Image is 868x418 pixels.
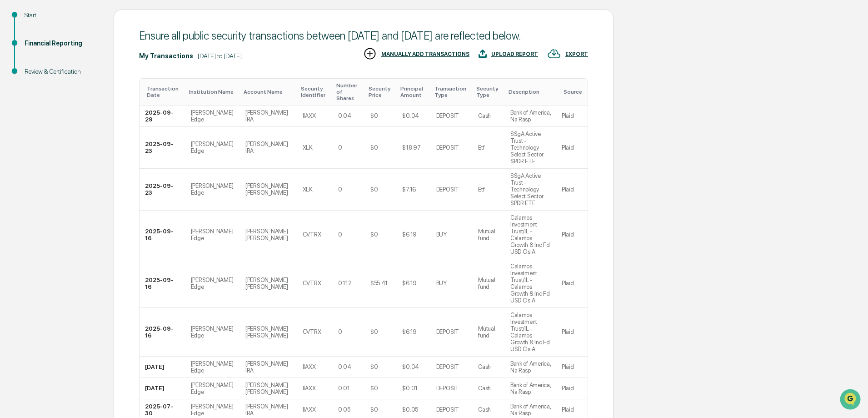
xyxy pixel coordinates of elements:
[478,385,491,392] div: Cash
[31,70,149,79] div: Start new chat
[62,111,116,127] a: 🗄️Attestations
[240,308,297,357] td: [PERSON_NAME] [PERSON_NAME]
[370,144,378,151] div: $0
[303,186,313,193] div: XLK
[556,378,588,399] td: Plaid
[240,106,297,127] td: [PERSON_NAME] IRA
[64,154,110,161] a: Powered byPylon
[140,211,185,259] td: 2025-09-16
[191,109,234,123] div: [PERSON_NAME] Edge
[5,128,61,145] a: 🔎Data Lookup
[338,144,342,151] div: 0
[75,115,113,124] span: Attestations
[303,328,321,335] div: CVTRX
[509,89,553,95] div: Toggle SortBy
[191,228,234,242] div: [PERSON_NAME] Edge
[565,51,588,57] div: EXPORT
[191,325,234,339] div: [PERSON_NAME] Edge
[5,111,62,127] a: 🖐️Preclearance
[478,363,491,370] div: Cash
[338,186,342,193] div: 0
[402,112,419,119] div: $0.04
[147,86,182,98] div: Toggle SortBy
[478,144,484,151] div: Etf
[338,363,351,370] div: 0.04
[436,186,459,193] div: DEPOSIT
[370,280,388,287] div: $55.41
[510,172,551,206] div: SSgA Active Trust - Technology Select Sector SPDR ETF
[191,182,234,196] div: [PERSON_NAME] Edge
[338,328,342,335] div: 0
[402,363,419,370] div: $0.04
[140,259,185,308] td: 2025-09-16
[191,403,234,417] div: [PERSON_NAME] Edge
[338,385,350,392] div: 0.01
[510,312,551,353] div: Calamos Investment Trust/IL - Calamos Growth & Inc Fd USD Cls A
[370,385,378,392] div: $0
[402,328,417,335] div: $6.19
[155,72,165,83] button: Start new chat
[402,280,417,287] div: $6.19
[479,47,487,60] img: UPLOAD REPORT
[198,52,242,60] div: [DATE] to [DATE]
[402,144,420,151] div: $18.97
[556,169,588,211] td: Plaid
[370,328,378,335] div: $0
[436,112,459,119] div: DEPOSIT
[139,52,193,60] div: My Transactions
[476,86,501,98] div: Toggle SortBy
[478,112,491,119] div: Cash
[140,169,185,211] td: 2025-09-23
[436,280,447,287] div: BUY
[370,112,378,119] div: $0
[370,406,378,413] div: $0
[9,19,165,34] p: How can we help?
[370,186,378,193] div: $0
[140,127,185,169] td: 2025-09-23
[338,112,351,119] div: 0.04
[244,89,294,95] div: Toggle SortBy
[191,360,234,374] div: [PERSON_NAME] Edge
[9,116,16,123] div: 🖐️
[66,116,73,123] div: 🗄️
[491,51,538,57] div: UPLOAD REPORT
[338,231,342,238] div: 0
[556,259,588,308] td: Plaid
[191,277,234,290] div: [PERSON_NAME] Edge
[370,363,378,370] div: $0
[436,363,459,370] div: DEPOSIT
[434,86,469,98] div: Toggle SortBy
[336,82,361,101] div: Toggle SortBy
[303,385,316,392] div: IIAXX
[338,280,352,287] div: 0.112
[436,406,459,413] div: DEPOSIT
[25,10,99,20] div: Start
[510,214,551,255] div: Calamos Investment Trust/IL - Calamos Growth & Inc Fd USD Cls A
[402,385,418,392] div: $0.01
[140,308,185,357] td: 2025-09-16
[240,127,297,169] td: [PERSON_NAME] IRA
[369,86,394,98] div: Toggle SortBy
[90,154,110,161] span: Pylon
[31,79,115,86] div: We're available if you need us!
[556,106,588,127] td: Plaid
[9,133,16,140] div: 🔎
[140,378,185,399] td: [DATE]
[363,47,377,60] img: MANUALLY ADD TRANSACTIONS
[191,141,234,154] div: [PERSON_NAME] Edge
[303,231,321,238] div: CVTRX
[402,406,418,413] div: $0.05
[436,385,459,392] div: DEPOSIT
[547,47,561,60] img: EXPORT
[25,39,99,48] div: Financial Reporting
[303,144,313,151] div: XLK
[338,406,350,413] div: 0.05
[839,388,863,413] iframe: Open customer support
[510,403,551,417] div: Bank of America, Na Rasp
[400,86,427,98] div: Toggle SortBy
[510,131,551,165] div: SSgA Active Trust - Technology Select Sector SPDR ETF
[140,106,185,127] td: 2025-09-29
[140,357,185,378] td: [DATE]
